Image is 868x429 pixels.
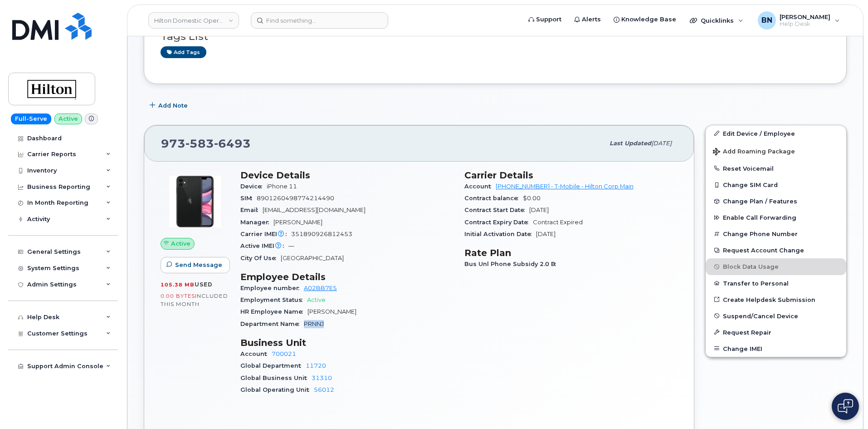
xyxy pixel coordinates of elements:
span: Active IMEI [240,242,288,249]
span: Alerts [582,15,601,24]
div: Brandon Niehaus [751,11,846,30]
div: Quicklinks [683,11,750,30]
span: Add Note [158,101,188,110]
span: used [195,281,213,288]
span: [GEOGRAPHIC_DATA] [281,255,344,261]
span: Global Business Unit [240,375,312,381]
button: Add Roaming Package [706,142,846,160]
button: Transfer to Personal [706,275,846,291]
span: 6493 [214,137,251,150]
button: Enable Call Forwarding [706,209,846,226]
button: Send Message [161,257,230,273]
span: Account [240,350,272,357]
span: Change Plan / Features [723,198,797,205]
button: Add Note [144,98,195,114]
span: Contract Expired [533,219,583,226]
span: Knowledge Base [621,15,676,24]
span: Global Operating Unit [240,386,314,393]
span: SIM [240,195,257,202]
span: included this month [161,292,228,307]
span: Email [240,207,263,213]
span: City Of Use [240,255,281,261]
span: Active [171,239,190,248]
span: [DATE] [651,140,672,147]
span: Contract Expiry Date [464,219,533,226]
button: Change IMEI [706,340,846,357]
span: Department Name [240,321,304,327]
a: Add tags [161,46,206,58]
span: BN [761,15,772,26]
span: Device [240,183,267,190]
span: Enable Call Forwarding [723,214,796,221]
a: [PHONE_NUMBER] - T-Mobile - Hilton Corp Main [496,183,634,190]
span: Last updated [610,140,651,147]
a: 700021 [272,350,296,357]
h3: Device Details [240,170,454,181]
span: Support [536,15,561,24]
span: 351890926812453 [291,231,352,237]
span: iPhone 11 [267,183,297,190]
span: 8901260498774214490 [257,195,334,202]
button: Change Phone Number [706,226,846,242]
a: Create Helpdesk Submission [706,291,846,308]
span: Quicklinks [701,17,734,24]
span: 973 [161,137,251,150]
a: 56012 [314,386,334,393]
button: Request Account Change [706,242,846,258]
a: 11720 [306,362,326,369]
h3: Employee Details [240,271,454,282]
span: Employee number [240,285,304,291]
span: Contract Start Date [464,207,529,213]
button: Change Plan / Features [706,193,846,209]
span: Global Department [240,362,306,369]
span: 105.38 MB [161,281,195,288]
span: Manager [240,219,273,226]
span: PRNNJ [304,321,324,327]
span: Employment Status [240,296,307,303]
a: Edit Device / Employee [706,125,846,142]
img: Open chat [838,399,853,414]
span: HR Employee Name [240,308,307,315]
span: Contract balance [464,195,523,202]
span: [DATE] [529,207,549,213]
span: $0.00 [523,195,541,202]
h3: Business Unit [240,337,454,348]
span: Active [307,296,326,303]
span: 0.00 Bytes [161,293,195,299]
button: Request Repair [706,324,846,340]
a: Knowledge Base [607,10,683,29]
span: [DATE] [536,231,556,237]
span: [PERSON_NAME] [780,13,830,20]
span: Add Roaming Package [713,148,795,157]
button: Change SIM Card [706,177,846,193]
span: [PERSON_NAME] [307,308,356,315]
span: Account [464,183,496,190]
a: A02BB7E5 [304,285,337,291]
span: 583 [185,137,214,150]
span: Send Message [175,261,222,269]
span: Suspend/Cancel Device [723,312,798,319]
a: Support [522,10,568,29]
span: Carrier IMEI [240,231,291,237]
a: Alerts [568,10,607,29]
span: — [288,242,294,249]
button: Reset Voicemail [706,160,846,177]
span: Initial Activation Date [464,231,536,237]
h3: Rate Plan [464,247,678,258]
span: [PERSON_NAME] [273,219,322,226]
input: Find something... [251,12,388,29]
span: Help Desk [780,20,830,28]
h3: Tags List [161,31,830,42]
span: Bus Unl Phone Subsidy 2.0 B [464,261,561,267]
img: iPhone_11.jpg [168,174,222,229]
a: 31310 [312,375,332,381]
button: Block Data Usage [706,258,846,275]
button: Suspend/Cancel Device [706,308,846,324]
a: Hilton Domestic Operating Company Inc [148,12,239,29]
h3: Carrier Details [464,170,678,181]
span: [EMAIL_ADDRESS][DOMAIN_NAME] [263,207,366,213]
